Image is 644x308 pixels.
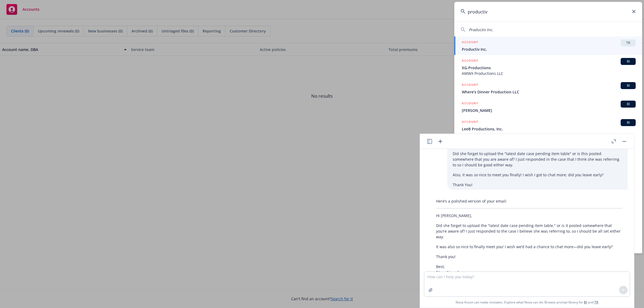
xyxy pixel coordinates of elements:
[462,58,478,64] h5: ACCOUNT
[584,300,587,305] a: BI
[454,98,642,116] a: ACCOUNTBI[PERSON_NAME]
[454,2,642,21] input: Search...
[462,126,636,132] span: LeeB Productions, Inc.
[469,27,493,32] span: Productiv Inc.
[462,39,478,46] h5: ACCOUNT
[456,297,598,308] span: Nova Assist can make mistakes. Explore what Nova can do: Browse prompt library for and
[454,79,642,98] a: ACCOUNTBIWhere’s Dinner Production LLC
[623,59,634,64] span: BI
[436,244,622,250] p: It was also so nice to finally meet you! I wish we’d had a chance to chat more—did you leave early?
[623,102,634,107] span: BI
[436,254,622,259] p: Thank you!
[462,89,636,95] span: Where’s Dinner Production LLC
[454,55,642,79] a: ACCOUNTBIXG-ProductionsAMWX Productions LLC
[436,264,622,275] p: Best, [Your Name]
[462,119,478,126] h5: ACCOUNT
[462,65,636,71] span: XG-Productions
[594,300,598,305] a: TR
[454,116,642,135] a: ACCOUNTBILeeB Productions, Inc.
[453,172,622,178] p: Also, it was so nice to meet you finally! I wish I got to chat more; did you leave early?
[453,182,622,188] p: Thank You!
[462,101,478,107] h5: ACCOUNT
[436,223,622,240] p: Did she forget to upload the "latest date case pending item table," or is it posted somewhere tha...
[436,198,622,204] p: Here’s a polished version of your email:
[462,71,636,76] span: AMWX Productions LLC
[623,41,634,45] span: TR
[462,108,636,113] span: [PERSON_NAME]
[436,213,622,218] p: Hi [PERSON_NAME],
[623,120,634,125] span: BI
[454,36,642,55] a: ACCOUNTTRProductiv Inc.
[462,46,636,52] span: Productiv Inc.
[453,151,622,168] p: Did she forget to upload the "latest date case pending item table" or is this posted somewhere th...
[462,82,478,89] h5: ACCOUNT
[623,83,634,88] span: BI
